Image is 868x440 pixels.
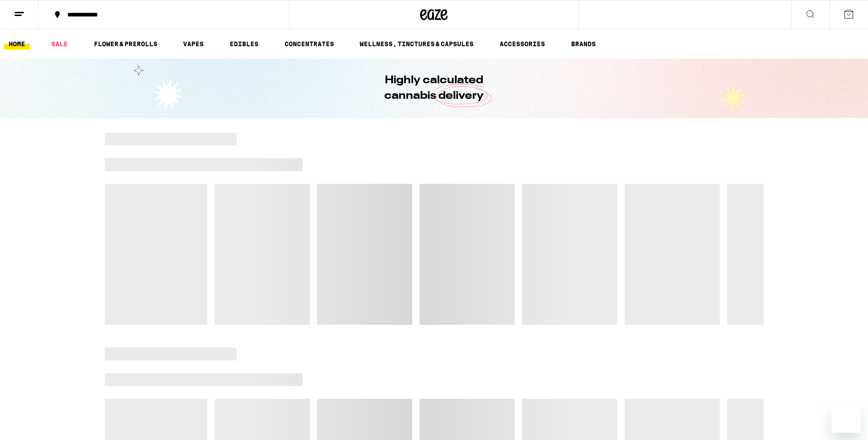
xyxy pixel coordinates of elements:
[47,38,72,49] a: SALE
[225,38,263,49] a: EDIBLES
[495,38,550,49] a: ACCESSORIES
[89,38,162,49] a: FLOWER & PREROLLS
[280,38,339,49] a: CONCENTRATES
[355,38,478,49] a: WELLNESS, TINCTURES & CAPSULES
[359,73,510,104] h1: Highly calculated cannabis delivery
[831,403,861,433] iframe: Button to launch messaging window
[566,38,600,49] a: BRANDS
[4,38,30,49] a: HOME
[178,38,208,49] a: VAPES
